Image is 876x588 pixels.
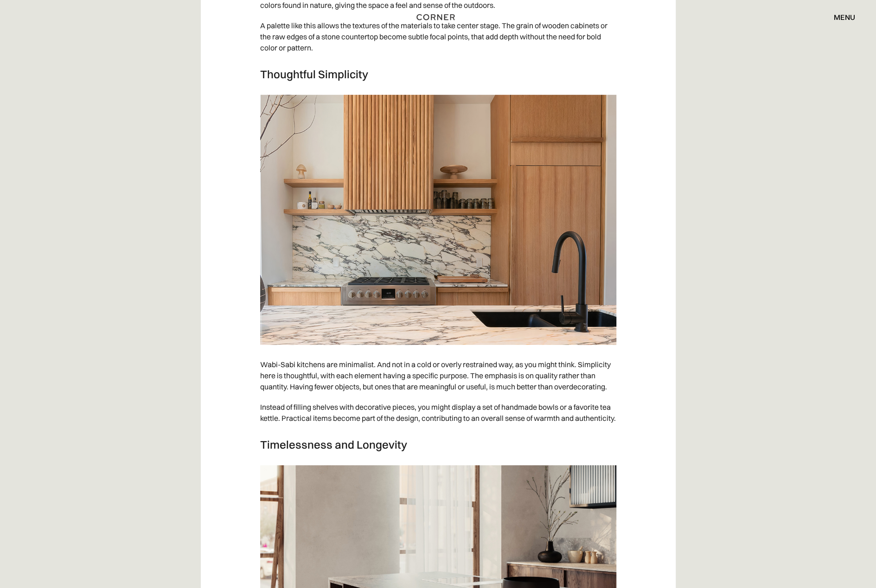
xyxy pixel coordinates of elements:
[260,354,616,397] p: Wabi-Sabi kitchens are minimalist. And not in a cold or overly restrained way, as you might think...
[260,438,616,451] h3: Timelessness and Longevity
[825,9,855,25] div: menu
[834,13,855,21] div: menu
[260,67,616,81] h3: Thoughtful Simplicity
[260,15,616,58] p: A palette like this allows the textures of the materials to take center stage. The grain of woode...
[394,11,482,23] a: home
[260,397,616,428] p: Instead of filling shelves with decorative pieces, you might display a set of handmade bowls or a...
[260,95,616,345] img: Light oak Wabi-Sabi kitchen featuring fluted wood details and a stone backsplash.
